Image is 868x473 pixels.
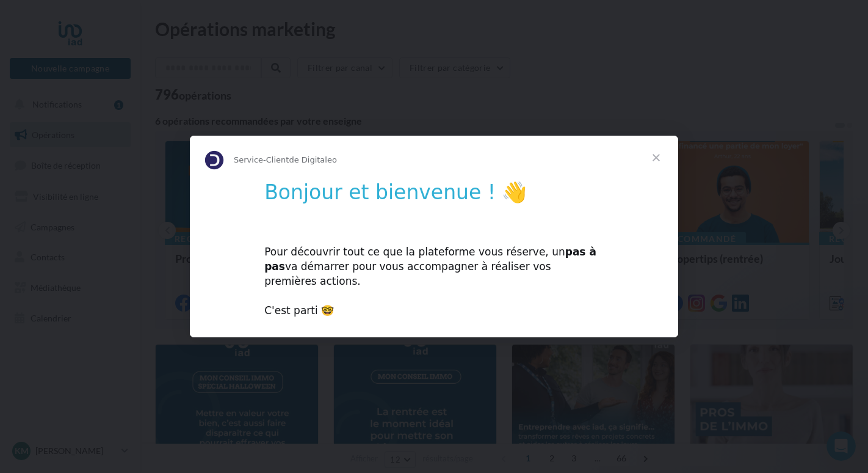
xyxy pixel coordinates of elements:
span: Fermer [634,136,678,180]
h1: Bonjour et bienvenue ! 👋 [264,180,604,213]
span: de Digitaleo [289,155,337,164]
div: Pour découvrir tout ce que la plateforme vous réserve, un va démarrer pour vous accompagner à réa... [264,231,604,318]
img: Profile image for Service-Client [204,150,224,170]
b: pas à pas [264,246,596,273]
span: Service-Client [234,155,289,164]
